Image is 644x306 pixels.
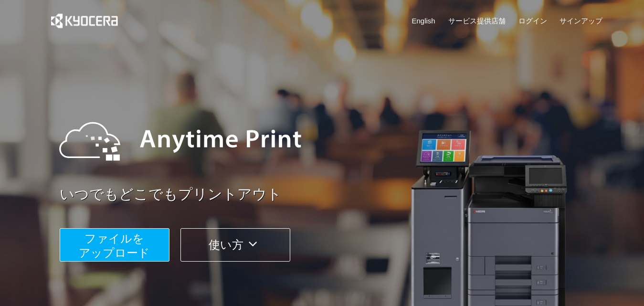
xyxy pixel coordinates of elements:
button: 使い方 [180,228,290,262]
a: サービス提供店舗 [448,16,506,26]
a: ログイン [518,16,547,26]
button: ファイルを​​アップロード [60,228,169,262]
a: サインアップ [560,16,602,26]
span: ファイルを ​​アップロード [79,232,150,259]
a: English [412,16,435,26]
a: いつでもどこでもプリントアウト [60,184,609,205]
